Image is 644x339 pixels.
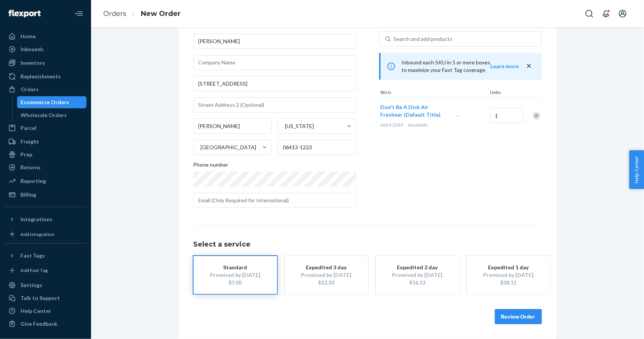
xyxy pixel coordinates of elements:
a: Freight [5,136,87,148]
input: Quantity [490,108,524,123]
input: [US_STATE] [284,122,285,130]
a: Home [5,30,87,42]
div: Units [489,89,523,97]
div: Expedited 3 day [296,264,357,271]
a: Talk to Support [5,292,87,304]
div: Prep [20,151,32,158]
span: — [456,112,461,119]
button: Close Navigation [71,6,87,21]
input: ZIP Code [278,140,356,155]
input: City [194,119,272,134]
div: Replenishments [20,73,61,80]
button: Expedited 3 dayPromised by [DATE]$12.33 [285,256,368,294]
div: Expedited 2 day [387,264,448,271]
div: Remove Item [533,112,540,120]
a: Add Integration [5,228,87,240]
div: Add Integration [20,231,54,237]
div: Give Feedback [20,320,57,328]
div: [GEOGRAPHIC_DATA] [201,144,257,151]
div: Integrations [20,216,52,223]
div: Expedited 1 day [478,264,539,271]
div: Reporting [20,177,46,185]
input: Street Address 2 (Optional) [194,97,356,112]
button: Help Center [629,150,644,189]
div: Home [20,33,36,40]
button: Open notifications [598,6,614,21]
button: Expedited 2 dayPromised by [DATE]$16.13 [376,256,459,294]
div: Wholesale Orders [21,111,67,119]
div: Inbound each SKU in 5 or more boxes to maximize your Fast Tag coverage [379,53,542,80]
div: Returns [20,164,41,171]
div: $12.33 [296,279,357,286]
a: Inventory [5,57,87,69]
button: Review Order [495,309,542,324]
a: Orders [5,83,87,95]
span: Don't Be A Dick Air Freshner (Default Title) [381,104,441,118]
button: Open Search Box [582,6,597,21]
input: Street Address [194,76,356,91]
ol: breadcrumbs [97,3,187,25]
img: Flexport logo [8,10,41,17]
span: 6 available [408,122,428,128]
div: Promised by [DATE] [478,271,539,279]
h1: Select a service [194,241,542,248]
a: Wholesale Orders [17,109,87,121]
div: Promised by [DATE] [387,271,448,279]
div: Help Center [20,307,51,315]
a: New Order [141,9,181,18]
a: Help Center [5,305,87,317]
button: Fast Tags [5,250,87,262]
div: Fast Tags [20,252,45,259]
div: Promised by [DATE] [205,271,266,279]
div: $7.05 [205,279,266,286]
a: Replenishments [5,70,87,83]
div: Ecommerce Orders [21,98,69,106]
div: Settings [20,281,42,289]
div: Parcel [20,124,36,132]
div: Search and add products [394,35,453,43]
div: Freight [20,138,39,145]
button: Integrations [5,213,87,225]
div: Orders [20,86,39,93]
div: $16.13 [387,279,448,286]
div: Inbounds [20,45,44,53]
a: Add Fast Tag [5,265,87,277]
a: Orders [103,9,126,18]
button: StandardPromised by [DATE]$7.05 [194,256,277,294]
a: Parcel [5,122,87,134]
a: Reporting [5,175,87,187]
input: First & Last Name [194,34,356,49]
a: Prep [5,148,87,161]
input: Company Name [194,55,356,70]
button: Learn more [491,62,519,70]
div: Add Fast Tag [20,267,48,273]
span: Phone number [194,161,228,172]
a: Ecommerce Orders [17,96,87,108]
button: Give Feedback [5,318,87,330]
button: close [525,62,533,70]
span: 6624-2289 [381,122,403,128]
div: [US_STATE] [285,122,314,130]
button: Don't Be A Dick Air Freshner (Default Title) [381,103,447,119]
a: Inbounds [5,43,87,55]
div: Billing [20,191,36,198]
div: $28.11 [478,279,539,286]
a: Billing [5,189,87,201]
input: [GEOGRAPHIC_DATA] [200,144,201,151]
div: Standard [205,264,266,271]
div: Promised by [DATE] [296,271,357,279]
div: SKUs [379,89,489,97]
div: Inventory [20,59,45,67]
a: Returns [5,161,87,173]
button: Expedited 1 dayPromised by [DATE]$28.11 [467,256,550,294]
a: Settings [5,279,87,291]
div: Talk to Support [20,294,60,302]
button: Open account menu [615,6,630,21]
input: Email (Only Required for International) [194,193,356,208]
